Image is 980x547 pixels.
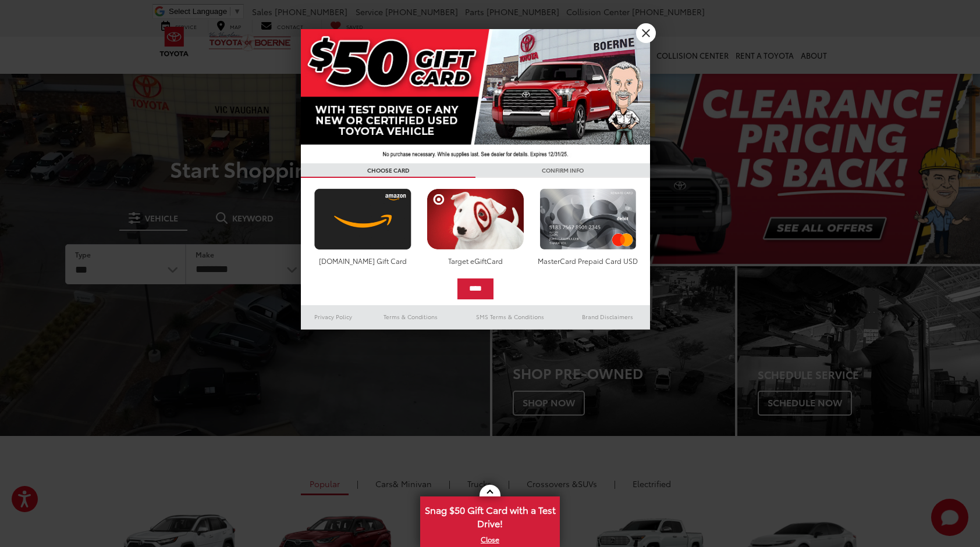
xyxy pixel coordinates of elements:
[537,188,640,250] img: mastercard.png
[301,163,475,178] h3: CHOOSE CARD
[424,256,527,266] div: Target eGiftCard
[311,256,414,266] div: [DOMAIN_NAME] Gift Card
[455,310,565,324] a: SMS Terms & Conditions
[537,256,640,266] div: MasterCard Prepaid Card USD
[301,29,650,163] img: 42635_top_851395.jpg
[421,498,559,533] span: Snag $50 Gift Card with a Test Drive!
[424,188,527,250] img: targetcard.png
[366,310,455,324] a: Terms & Conditions
[475,163,650,178] h3: CONFIRM INFO
[301,310,366,324] a: Privacy Policy
[311,188,414,250] img: amazoncard.png
[565,310,650,324] a: Brand Disclaimers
